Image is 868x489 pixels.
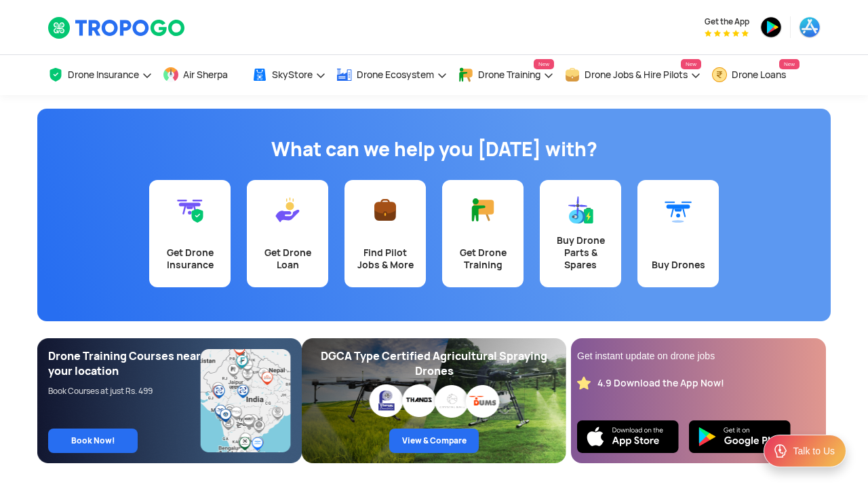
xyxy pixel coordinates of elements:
[772,443,789,459] img: ic_Support.svg
[176,196,203,223] img: Get Drone Insurance
[372,196,399,223] img: Find Pilot Jobs & More
[48,386,201,397] div: Book Courses at just Rs. 499
[47,136,821,163] h1: What can we help you [DATE] with?
[711,55,800,95] a: Drone LoansNew
[458,55,554,95] a: Drone TrainingNew
[793,444,835,458] div: Talk to Us
[760,16,782,38] img: playstore
[779,59,800,69] span: New
[665,196,692,223] img: Buy Drones
[313,349,555,379] div: DGCA Type Certified Agricultural Spraying Drones
[272,69,313,80] span: SkyStore
[540,180,621,287] a: Buy Drone Parts & Spares
[255,247,320,271] div: Get Drone Loan
[252,55,326,95] a: SkyStore
[344,180,426,287] a: Find Pilot Jobs & More
[689,420,791,453] img: Playstore
[564,55,701,95] a: Drone Jobs & Hire PilotsNew
[163,55,241,95] a: Air Sherpa
[681,59,701,69] span: New
[357,69,434,80] span: Drone Ecosystem
[478,69,540,80] span: Drone Training
[534,59,554,69] span: New
[548,234,613,271] div: Buy Drone Parts & Spares
[274,196,301,223] img: Get Drone Loan
[732,69,786,80] span: Drone Loans
[157,247,222,271] div: Get Drone Insurance
[469,196,496,223] img: Get Drone Training
[353,247,418,271] div: Find Pilot Jobs & More
[799,16,821,38] img: appstore
[637,180,719,287] a: Buy Drones
[577,349,820,363] div: Get instant update on drone jobs
[183,69,228,80] span: Air Sherpa
[48,429,138,453] a: Book Now!
[47,55,153,95] a: Drone Insurance
[705,30,749,37] img: App Raking
[68,69,139,80] span: Drone Insurance
[247,180,328,287] a: Get Drone Loan
[336,55,448,95] a: Drone Ecosystem
[577,376,591,390] img: star_rating
[389,429,479,453] a: View & Compare
[567,196,594,223] img: Buy Drone Parts & Spares
[646,259,711,271] div: Buy Drones
[442,180,524,287] a: Get Drone Training
[450,247,515,271] div: Get Drone Training
[149,180,231,287] a: Get Drone Insurance
[48,349,201,379] div: Drone Training Courses near your location
[585,69,688,80] span: Drone Jobs & Hire Pilots
[705,16,749,27] span: Get the App
[47,16,186,39] img: TropoGo Logo
[597,377,724,390] div: 4.9 Download the App Now!
[577,420,679,453] img: Ios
